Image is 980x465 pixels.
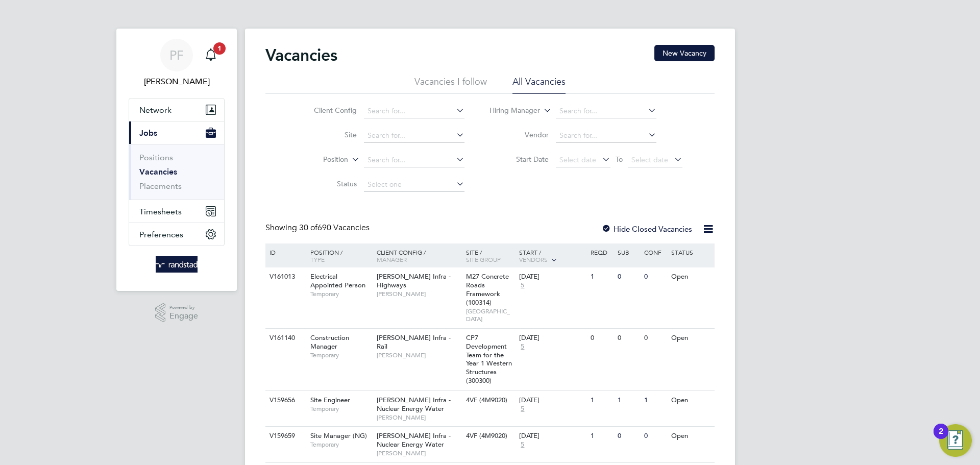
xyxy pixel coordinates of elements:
[512,76,566,94] li: All Vacancies
[289,155,348,165] label: Position
[155,303,199,323] a: Powered byEngage
[364,178,464,192] input: Select one
[116,29,237,291] nav: Main navigation
[519,405,526,413] span: 5
[519,281,526,290] span: 5
[129,144,224,200] div: Jobs
[556,129,656,143] input: Search for...
[669,329,713,348] div: Open
[466,255,501,263] span: Site Group
[364,153,464,167] input: Search for...
[374,243,463,268] div: Client Config /
[517,243,588,269] div: Start /
[588,243,615,261] div: Reqd
[156,256,198,273] img: randstad-logo-retina.png
[519,440,526,449] span: 5
[377,449,461,457] span: [PERSON_NAME]
[466,396,507,404] span: 4VF (4M9020)
[615,427,642,446] div: 0
[129,39,225,88] a: PF[PERSON_NAME]
[615,391,642,410] div: 1
[615,267,642,286] div: 0
[310,440,372,449] span: Temporary
[139,128,157,138] span: Jobs
[310,333,349,351] span: Construction Manager
[612,153,626,166] span: To
[299,223,370,233] span: 690 Vacancies
[298,179,357,188] label: Status
[139,105,171,115] span: Network
[519,334,585,342] div: [DATE]
[139,153,173,162] a: Positions
[631,155,668,164] span: Select date
[559,155,596,164] span: Select date
[377,413,461,422] span: [PERSON_NAME]
[298,130,357,139] label: Site
[213,42,226,55] span: 1
[939,431,943,445] div: 2
[669,243,713,261] div: Status
[588,427,615,446] div: 1
[139,181,182,191] a: Placements
[466,307,514,323] span: [GEOGRAPHIC_DATA]
[267,391,303,410] div: V159656
[267,267,303,286] div: V161013
[139,230,183,239] span: Preferences
[129,256,225,273] a: Go to home page
[588,391,615,410] div: 1
[310,272,365,289] span: Electrical Appointed Person
[310,290,372,298] span: Temporary
[414,76,487,94] li: Vacancies I follow
[490,155,549,164] label: Start Date
[588,267,615,286] div: 1
[310,255,325,263] span: Type
[265,223,372,233] div: Showing
[364,129,464,143] input: Search for...
[364,104,464,118] input: Search for...
[654,45,715,61] button: New Vacancy
[601,224,692,234] label: Hide Closed Vacancies
[310,405,372,413] span: Temporary
[669,391,713,410] div: Open
[466,272,509,307] span: M27 Concrete Roads Framework (100314)
[642,391,668,410] div: 1
[169,48,184,62] span: PF
[377,290,461,298] span: [PERSON_NAME]
[615,329,642,348] div: 0
[267,329,303,348] div: V161140
[267,243,303,261] div: ID
[267,427,303,446] div: V159659
[303,243,374,268] div: Position /
[642,267,668,286] div: 0
[129,200,224,223] button: Timesheets
[939,424,972,457] button: Open Resource Center, 2 new notifications
[463,243,517,268] div: Site /
[490,130,549,139] label: Vendor
[169,303,198,312] span: Powered by
[519,342,526,351] span: 5
[310,396,350,404] span: Site Engineer
[299,223,317,233] span: 30 of
[129,223,224,246] button: Preferences
[129,121,224,144] button: Jobs
[377,431,451,449] span: [PERSON_NAME] Infra - Nuclear Energy Water
[201,39,221,71] a: 1
[642,243,668,261] div: Conf
[265,45,337,65] h2: Vacancies
[377,272,451,289] span: [PERSON_NAME] Infra - Highways
[169,312,198,321] span: Engage
[642,427,668,446] div: 0
[466,431,507,440] span: 4VF (4M9020)
[139,207,182,216] span: Timesheets
[519,396,585,405] div: [DATE]
[129,99,224,121] button: Network
[519,255,548,263] span: Vendors
[519,432,585,440] div: [DATE]
[669,427,713,446] div: Open
[377,255,407,263] span: Manager
[298,106,357,115] label: Client Config
[481,106,540,116] label: Hiring Manager
[129,76,225,88] span: Patrick Farrell
[669,267,713,286] div: Open
[615,243,642,261] div: Sub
